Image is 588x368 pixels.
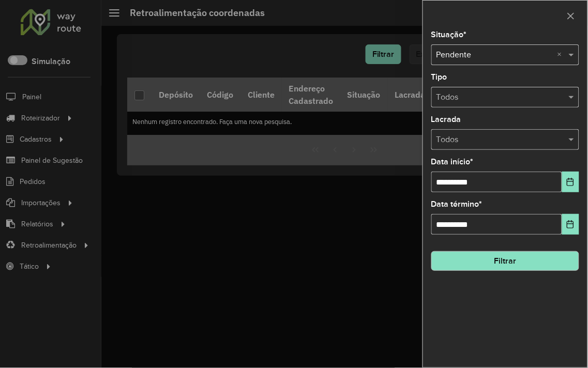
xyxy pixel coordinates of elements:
[431,28,467,41] label: Situação
[431,71,447,83] label: Tipo
[562,172,579,192] button: Choose Date
[431,198,483,210] label: Data término
[557,49,566,61] span: Clear all
[431,251,579,271] button: Filtrar
[562,214,579,235] button: Choose Date
[431,113,461,126] label: Lacrada
[431,156,474,168] label: Data início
